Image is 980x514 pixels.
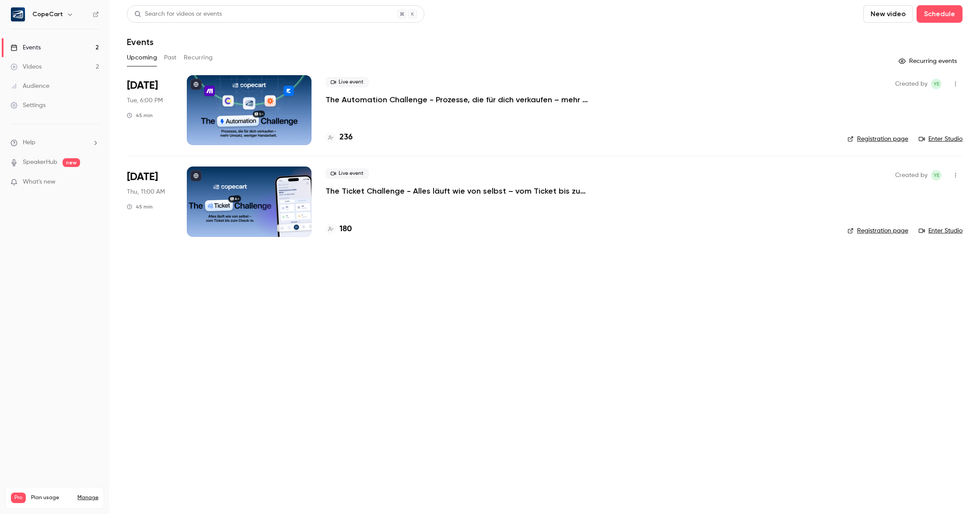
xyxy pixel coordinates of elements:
[934,170,939,181] span: YE
[325,132,353,143] a: 236
[127,79,158,93] span: [DATE]
[895,54,962,68] button: Recurring events
[339,132,353,143] h4: 236
[164,51,177,65] button: Past
[127,96,163,105] span: Tue, 6:00 PM
[895,170,927,181] span: Created by
[127,112,153,119] div: 45 min
[931,79,941,89] span: Yasamin Esfahani
[134,10,222,19] div: Search for videos or events
[184,51,213,65] button: Recurring
[847,135,908,143] a: Registration page
[127,167,173,236] div: Oct 9 Thu, 11:00 AM (Europe/Berlin)
[847,226,908,235] a: Registration page
[23,138,35,147] span: Help
[917,5,962,23] button: Schedule
[127,37,154,47] h1: Events
[931,170,941,181] span: Yasamin Esfahani
[10,138,99,147] li: help-dropdown-opener
[339,223,352,235] h4: 180
[127,75,173,145] div: Oct 7 Tue, 6:00 PM (Europe/Berlin)
[127,51,157,65] button: Upcoming
[32,10,63,19] h6: CopeCart
[31,494,72,501] span: Plan usage
[10,63,42,71] div: Videos
[10,101,45,110] div: Settings
[63,158,80,167] span: new
[919,226,962,235] a: Enter Studio
[325,168,369,179] span: Live event
[11,493,26,503] span: Pro
[127,170,158,184] span: [DATE]
[863,5,913,23] button: New video
[934,79,939,89] span: YE
[77,494,98,501] a: Manage
[23,158,57,167] a: SpeakerHub
[325,94,588,105] a: The Automation Challenge - Prozesse, die für dich verkaufen – mehr Umsatz, weniger Handarbeit
[11,7,25,21] img: CopeCart
[325,77,369,87] span: Live event
[895,79,927,89] span: Created by
[325,223,352,235] a: 180
[127,188,165,196] span: Thu, 11:00 AM
[919,135,962,143] a: Enter Studio
[10,43,41,52] div: Events
[127,203,153,210] div: 45 min
[10,82,49,90] div: Audience
[23,177,56,187] span: What's new
[325,186,588,196] a: The Ticket Challenge - Alles läuft wie von selbst – vom Ticket bis zum Check-in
